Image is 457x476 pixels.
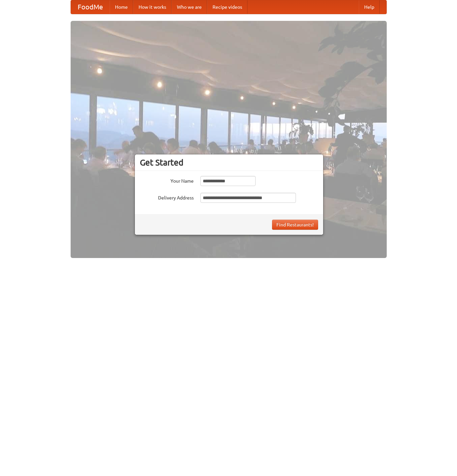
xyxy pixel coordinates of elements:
label: Your Name [140,176,194,184]
button: Find Restaurants! [272,220,318,230]
a: Recipe videos [207,0,247,14]
a: Help [359,0,380,14]
a: Home [110,0,133,14]
a: FoodMe [71,0,110,14]
a: How it works [133,0,172,14]
h3: Get Started [140,157,318,168]
label: Delivery Address [140,193,194,201]
a: Who we are [172,0,207,14]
